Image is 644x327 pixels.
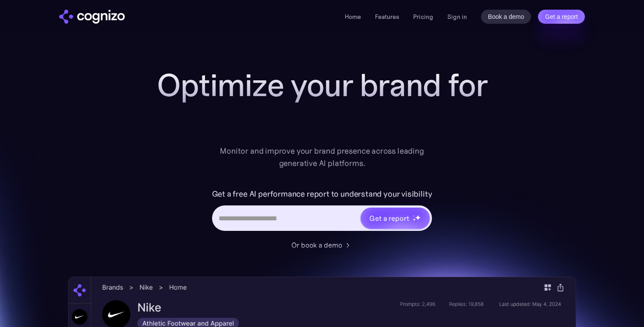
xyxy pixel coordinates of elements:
[212,187,432,235] form: Hero URL Input Form
[538,10,585,24] a: Get a report
[413,13,433,21] a: Pricing
[375,13,399,21] a: Features
[413,215,414,216] img: star
[59,10,125,24] a: home
[413,218,416,221] img: star
[369,213,409,223] div: Get a report
[415,215,421,220] img: star
[214,145,430,169] div: Monitor and improve your brand presence across leading generative AI platforms.
[59,10,125,24] img: cognizo logo
[291,240,342,250] div: Or book a demo
[345,13,361,21] a: Home
[481,10,531,24] a: Book a demo
[447,11,467,22] a: Sign in
[212,187,432,201] label: Get a free AI performance report to understand your visibility
[147,68,497,103] h1: Optimize your brand for
[360,207,431,230] a: Get a reportstarstarstar
[291,240,353,250] a: Or book a demo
